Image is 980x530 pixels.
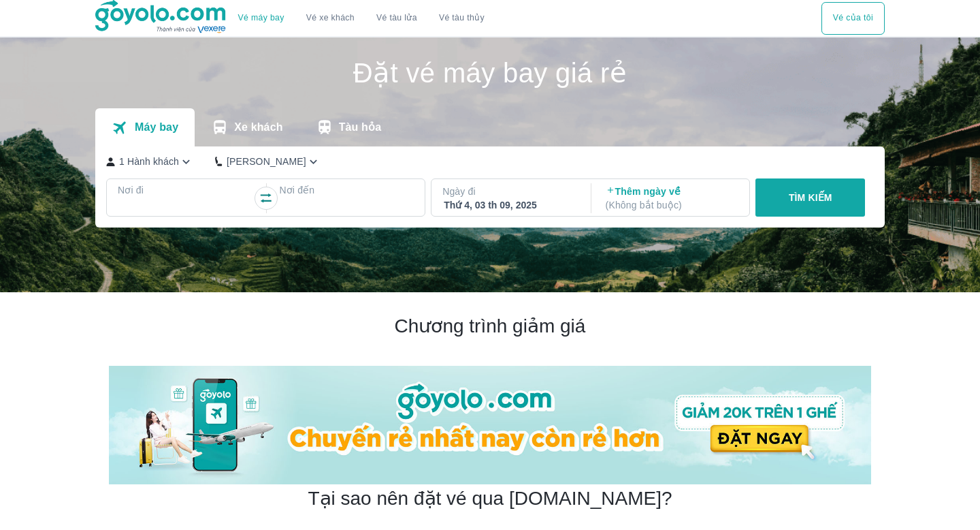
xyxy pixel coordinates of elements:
[442,185,577,198] p: Ngày đi
[109,314,871,339] h2: Chương trình giảm giá
[95,59,885,87] h1: Đặt vé máy bay giá rẻ
[109,366,871,484] img: banner-home
[365,2,428,35] a: Vé tàu lửa
[215,155,321,169] button: [PERSON_NAME]
[227,2,495,35] div: choose transportation mode
[119,155,179,168] p: 1 Hành khách
[606,198,738,212] p: ( Không bắt buộc )
[789,191,832,204] p: TÌM KIẾM
[308,486,672,511] h2: Tại sao nên đặt vé qua [DOMAIN_NAME]?
[227,155,306,168] p: [PERSON_NAME]
[821,2,885,35] button: Vé của tôi
[306,13,355,23] a: Vé xe khách
[755,178,865,217] button: TÌM KIẾM
[234,121,282,134] p: Xe khách
[118,183,252,197] p: Nơi đi
[238,13,284,23] a: Vé máy bay
[135,121,178,134] p: Máy bay
[106,155,193,169] button: 1 Hành khách
[606,185,738,212] p: Thêm ngày về
[95,108,397,146] div: transportation tabs
[821,2,885,35] div: choose transportation mode
[444,198,576,212] div: Thứ 4, 03 th 09, 2025
[279,183,414,197] p: Nơi đến
[339,121,382,134] p: Tàu hỏa
[428,2,495,35] button: Vé tàu thủy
